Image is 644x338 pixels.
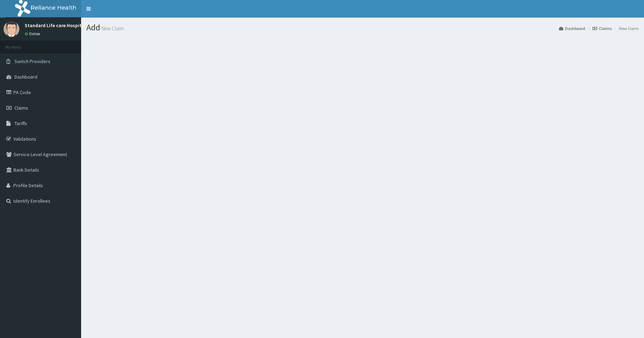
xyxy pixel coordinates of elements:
[100,26,124,31] small: New Claim
[14,120,27,127] span: Tariffs
[86,23,639,32] h1: Add
[14,58,50,64] span: Switch Providers
[14,105,28,111] span: Claims
[612,25,639,31] li: New Claim
[4,21,19,37] img: User Image
[25,31,42,36] a: Online
[14,74,37,80] span: Dashboard
[593,25,612,31] a: Claims
[25,23,86,28] p: Standard Life care Hospital
[559,25,585,31] a: Dashboard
